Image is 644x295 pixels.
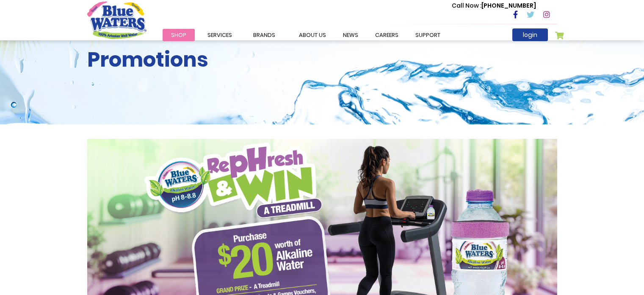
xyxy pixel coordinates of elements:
a: careers [367,29,407,41]
a: News [334,29,367,41]
span: Brands [253,31,275,39]
span: Call Now : [452,1,481,10]
p: [PHONE_NUMBER] [452,1,536,10]
a: store logo [87,1,146,39]
span: Services [207,31,232,39]
a: support [407,29,449,41]
span: Shop [171,31,186,39]
a: about us [290,29,334,41]
a: login [512,28,548,41]
h2: Promotions [87,48,557,72]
